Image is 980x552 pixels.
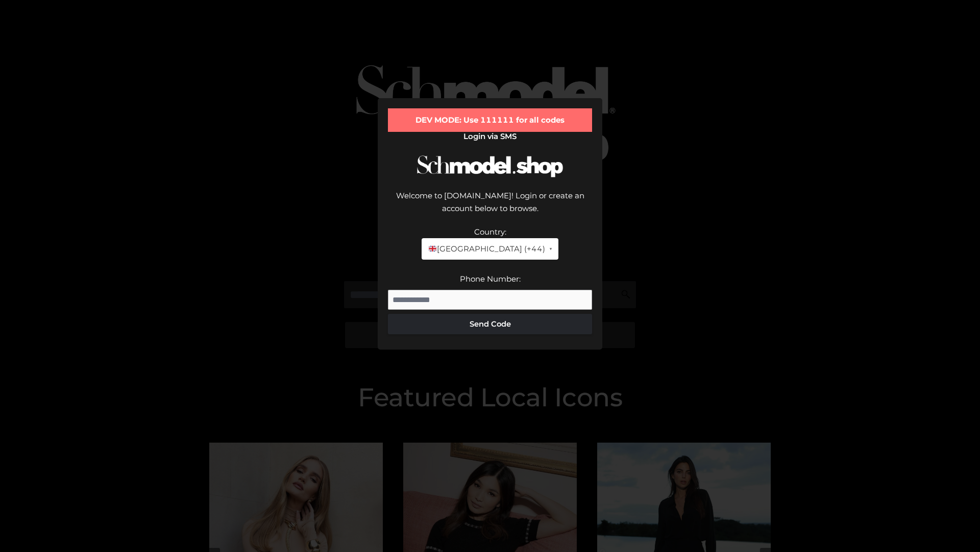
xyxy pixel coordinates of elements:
label: Phone Number: [460,274,521,284]
h2: Login via SMS [388,132,592,141]
img: Schmodel Logo [413,146,567,187]
label: Country: [474,227,506,237]
div: Welcome to [DOMAIN_NAME]! Login or create an account below to browse. [388,189,592,225]
span: [GEOGRAPHIC_DATA] (+44) [428,242,545,256]
div: DEV MODE: Use 111111 for all codes [388,108,592,132]
img: 🇬🇧 [429,245,436,252]
button: Send Code [388,314,592,334]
